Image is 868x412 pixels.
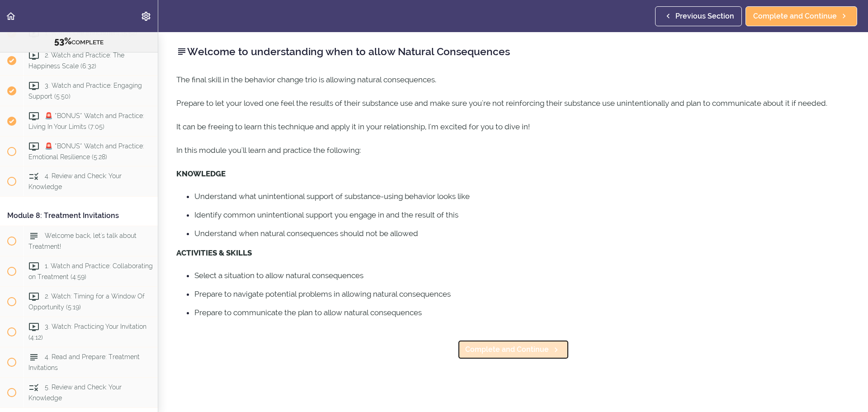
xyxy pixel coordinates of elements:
[28,173,122,190] span: 4. Review and Check: Your Knowledge
[465,344,549,355] span: Complete and Continue
[176,75,436,84] span: The final skill in the behavior change trio is allowing natural consequences.
[194,271,363,280] span: Select a situation to allow natural consequences
[28,354,140,371] span: 4. Read and Prepare: Treatment Invitations
[675,11,734,22] span: Previous Section
[458,340,569,360] a: Complete and Continue
[28,112,144,130] span: 🚨 *BONUS* Watch and Practice: Living In Your Limits (7:05)
[176,122,530,131] span: It can be freeing to learn this technique and apply it in your relationship, I'm excited for you ...
[753,11,837,22] span: Complete and Continue
[176,44,850,59] h2: Welcome to understanding when to allow Natural Consequences
[655,6,742,26] a: Previous Section
[194,289,451,298] span: Prepare to navigate potential problems in allowing natural consequences
[28,82,142,99] span: 3. Watch and Practice: Engaging Support (5:50)
[28,323,146,341] span: 3. Watch: Practicing Your Invitation (4:12)
[176,146,361,155] span: In this module you'll learn and practice the following:
[28,142,144,160] span: 🚨 *BONUS* Watch and Practice: Emotional Resilience (5:28)
[194,229,418,238] span: Understand when natural consequences should not be allowed
[194,192,470,201] span: Understand what unintentional support of substance-using behavior looks like
[28,293,145,311] span: 2. Watch: Timing for a Window Of Opportunity (5:19)
[54,36,71,47] span: 53%
[745,6,857,26] a: Complete and Continue
[176,99,827,108] span: Prepare to let your loved one feel the results of their substance use and make sure you're not re...
[176,248,252,257] strong: ACTIVITIES & SKILLS
[194,210,458,219] span: Identify common unintentional support you engage in and the result of this
[141,11,151,22] svg: Settings Menu
[28,384,122,402] span: 5. Review and Check: Your Knowledge
[194,308,422,317] span: Prepare to communicate the plan to allow natural consequences
[11,36,146,47] div: COMPLETE
[5,11,16,22] svg: Back to course curriculum
[28,232,137,250] span: Welcome back, let's talk about Treatment!
[28,263,153,280] span: 1. Watch and Practice: Collaborating on Treatment (4:59)
[176,169,226,178] strong: KNOWLEDGE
